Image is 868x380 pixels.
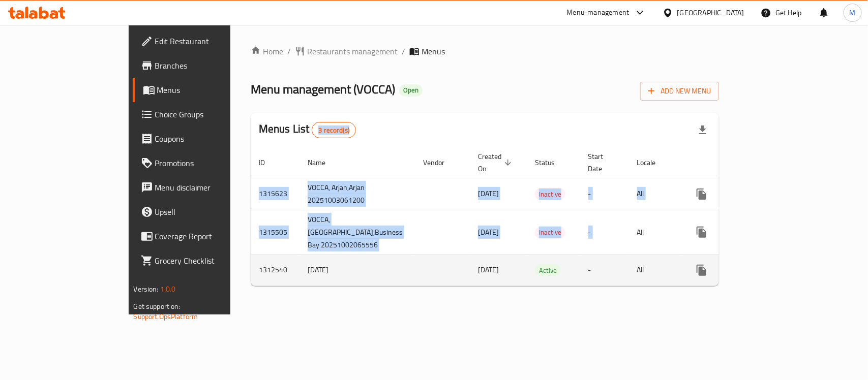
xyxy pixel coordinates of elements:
[155,255,265,267] span: Grocery Checklist
[251,178,300,210] td: 1315623
[629,210,681,255] td: All
[133,29,274,53] a: Edit Restaurant
[478,150,515,175] span: Created On
[535,265,561,276] span: Active
[155,133,265,145] span: Coupons
[134,310,198,323] a: Support.OpsPlatform
[690,258,714,282] button: more
[312,125,355,135] span: 3 record(s)
[580,255,629,286] td: -
[259,156,278,169] span: ID
[588,150,617,175] span: Start Date
[251,45,720,57] nav: breadcrumb
[629,255,681,286] td: All
[535,156,568,169] span: Status
[648,85,711,98] span: Add New Menu
[422,45,445,57] span: Menus
[478,187,499,200] span: [DATE]
[423,156,458,169] span: Vendor
[155,157,265,169] span: Promotions
[133,200,274,224] a: Upsell
[300,255,415,286] td: [DATE]
[251,78,395,101] span: Menu management ( VOCCA )
[714,182,738,206] button: Change Status
[133,102,274,126] a: Choice Groups
[629,178,681,210] td: All
[155,206,265,218] span: Upsell
[580,210,629,255] td: -
[133,151,274,175] a: Promotions
[535,188,565,200] span: Inactive
[478,226,499,239] span: [DATE]
[287,45,291,57] li: /
[155,35,265,47] span: Edit Restaurant
[155,108,265,120] span: Choice Groups
[714,220,738,244] button: Change Status
[133,224,274,248] a: Coverage Report
[300,178,415,210] td: VOCCA, Arjan,Arjan 20251003061200
[133,175,274,200] a: Menu disclaimer
[160,282,176,296] span: 1.0.0
[133,78,274,102] a: Menus
[157,84,265,96] span: Menus
[295,45,398,57] a: Restaurants management
[133,53,274,78] a: Branches
[580,178,629,210] td: -
[850,7,856,18] span: M
[251,147,795,286] table: enhanced table
[134,282,159,296] span: Version:
[134,300,181,313] span: Get support on:
[478,263,499,276] span: [DATE]
[307,45,398,57] span: Restaurants management
[567,7,630,19] div: Menu-management
[133,126,274,151] a: Coupons
[399,84,423,97] div: Open
[690,220,714,244] button: more
[308,156,339,169] span: Name
[155,230,265,242] span: Coverage Report
[155,181,265,194] span: Menu disclaimer
[535,227,565,238] span: Inactive
[714,258,738,282] button: Change Status
[133,248,274,273] a: Grocery Checklist
[155,59,265,72] span: Branches
[251,255,300,286] td: 1312540
[399,86,423,94] span: Open
[640,82,719,101] button: Add New Menu
[691,118,715,142] div: Export file
[259,121,356,138] h2: Menus List
[312,122,356,138] div: Total records count
[677,7,744,18] div: [GEOGRAPHIC_DATA]
[637,156,669,169] span: Locale
[402,45,405,57] li: /
[251,210,300,255] td: 1315505
[535,264,561,276] div: Active
[690,182,714,206] button: more
[300,210,415,255] td: VOCCA, [GEOGRAPHIC_DATA],Business Bay 20251002065556
[681,147,795,178] th: Actions
[535,188,565,200] div: Inactive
